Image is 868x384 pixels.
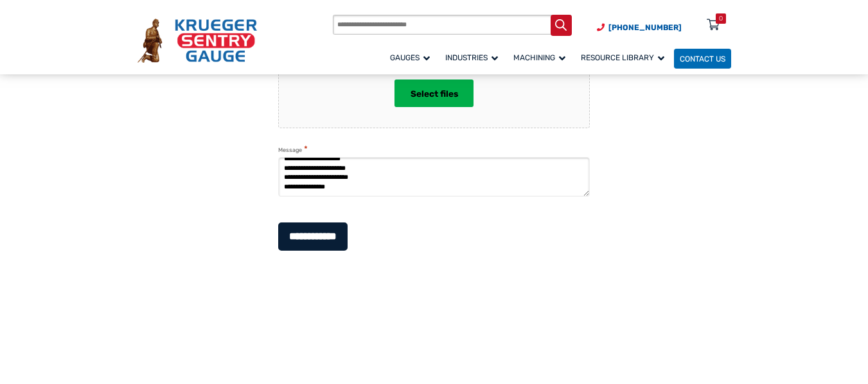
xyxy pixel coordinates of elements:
[680,54,725,63] span: Contact Us
[384,47,439,69] a: Gauges
[674,49,731,69] a: Contact Us
[597,22,682,33] a: Phone Number (920) 434-8860
[508,47,575,69] a: Machining
[608,23,682,32] span: [PHONE_NUMBER]
[278,144,308,155] label: Message
[137,19,257,63] img: Krueger Sentry Gauge
[439,47,508,69] a: Industries
[513,53,565,62] span: Machining
[394,79,474,107] button: select files, file
[445,53,498,62] span: Industries
[575,47,674,69] a: Resource Library
[390,53,430,62] span: Gauges
[581,53,664,62] span: Resource Library
[719,13,723,24] div: 0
